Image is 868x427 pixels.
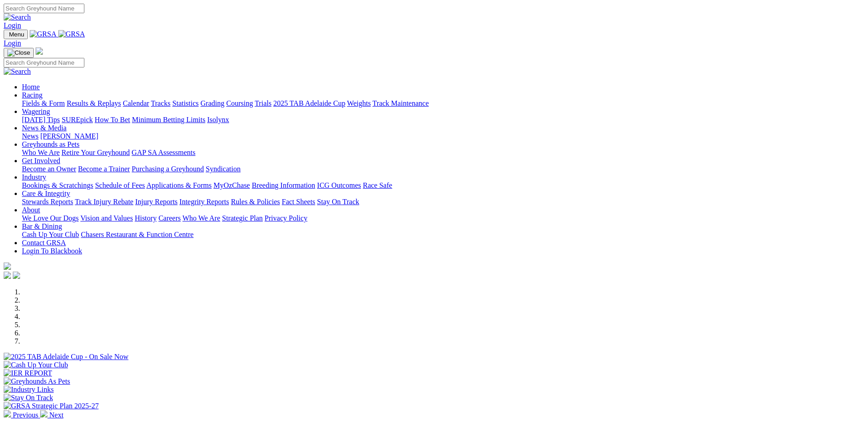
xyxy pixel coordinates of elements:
[22,140,79,148] a: Greyhounds as Pets
[4,13,31,21] img: Search
[135,214,156,222] a: History
[22,108,50,115] a: Wagering
[4,4,84,13] input: Search
[40,411,63,419] a: Next
[4,272,11,279] img: facebook.svg
[22,231,79,238] a: Cash Up Your Club
[22,132,38,140] a: News
[4,386,54,394] img: Industry Links
[22,190,70,197] a: Care & Integrity
[179,198,229,206] a: Integrity Reports
[49,411,63,419] span: Next
[22,181,864,190] div: Industry
[363,181,392,189] a: Race Safe
[22,116,864,124] div: Wagering
[22,116,60,123] a: [DATE] Tips
[22,132,864,140] div: News & Media
[132,116,205,123] a: Minimum Betting Limits
[4,30,28,39] button: Toggle navigation
[40,132,98,140] a: [PERSON_NAME]
[282,198,315,206] a: Fact Sheets
[22,157,60,165] a: Get Involved
[4,353,129,361] img: 2025 TAB Adelaide Cup - On Sale Now
[158,214,181,222] a: Careers
[4,394,53,402] img: Stay On Track
[7,49,30,57] img: Close
[58,30,85,38] img: GRSA
[75,198,133,206] a: Track Injury Rebate
[9,31,24,38] span: Menu
[4,402,99,410] img: GRSA Strategic Plan 2025-27
[80,214,133,222] a: Vision and Values
[123,99,149,107] a: Calendar
[4,39,21,47] a: Login
[22,247,82,255] a: Login To Blackbook
[146,181,212,189] a: Applications & Forms
[4,411,40,419] a: Previous
[22,198,73,206] a: Stewards Reports
[22,99,65,107] a: Fields & Form
[317,181,361,189] a: ICG Outcomes
[81,231,193,238] a: Chasers Restaurant & Function Centre
[13,272,20,279] img: twitter.svg
[4,410,11,417] img: chevron-left-pager-white.svg
[22,165,864,173] div: Get Involved
[36,47,43,55] img: logo-grsa-white.png
[265,214,307,222] a: Privacy Policy
[132,165,204,173] a: Purchasing a Greyhound
[22,222,62,230] a: Bar & Dining
[22,214,78,222] a: We Love Our Dogs
[78,165,130,173] a: Become a Trainer
[22,206,40,214] a: About
[172,99,199,107] a: Statistics
[40,410,47,417] img: chevron-right-pager-white.svg
[231,198,280,206] a: Rules & Policies
[135,198,177,206] a: Injury Reports
[30,30,57,38] img: GRSA
[4,48,34,58] button: Toggle navigation
[4,21,21,29] a: Login
[13,411,38,419] span: Previous
[373,99,429,107] a: Track Maintenance
[347,99,371,107] a: Weights
[201,99,224,107] a: Grading
[22,91,42,99] a: Racing
[207,116,229,123] a: Isolynx
[22,124,67,132] a: News & Media
[95,116,130,123] a: How To Bet
[67,99,121,107] a: Results & Replays
[22,231,864,239] div: Bar & Dining
[22,214,864,222] div: About
[4,58,84,67] input: Search
[4,67,31,76] img: Search
[22,198,864,206] div: Care & Integrity
[95,181,145,189] a: Schedule of Fees
[22,181,93,189] a: Bookings & Scratchings
[213,181,250,189] a: MyOzChase
[4,377,70,386] img: Greyhounds As Pets
[151,99,171,107] a: Tracks
[22,149,60,156] a: Who We Are
[255,99,271,107] a: Trials
[222,214,263,222] a: Strategic Plan
[22,165,76,173] a: Become an Owner
[22,83,40,91] a: Home
[132,149,196,156] a: GAP SA Assessments
[317,198,359,206] a: Stay On Track
[4,369,52,377] img: IER REPORT
[62,149,130,156] a: Retire Your Greyhound
[226,99,253,107] a: Coursing
[22,99,864,108] div: Racing
[22,239,66,247] a: Contact GRSA
[252,181,315,189] a: Breeding Information
[22,149,864,157] div: Greyhounds as Pets
[62,116,93,123] a: SUREpick
[273,99,345,107] a: 2025 TAB Adelaide Cup
[206,165,240,173] a: Syndication
[182,214,220,222] a: Who We Are
[4,361,68,369] img: Cash Up Your Club
[22,173,46,181] a: Industry
[4,262,11,270] img: logo-grsa-white.png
